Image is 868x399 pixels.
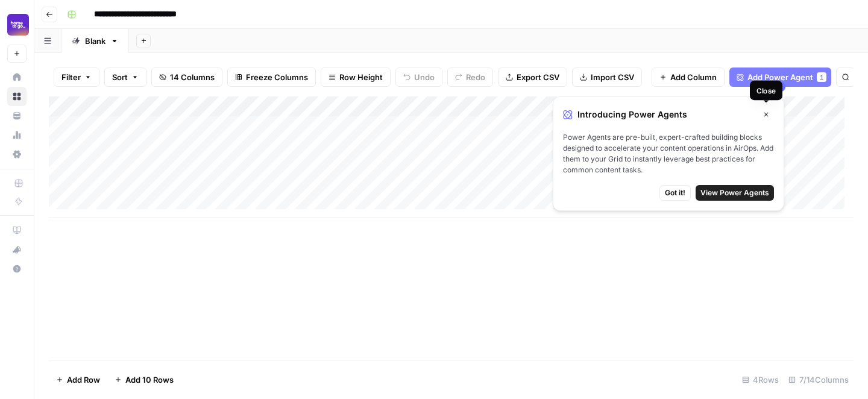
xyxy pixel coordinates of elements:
div: 7/14 Columns [784,370,854,389]
button: Sort [104,68,146,87]
span: Got it! [665,187,685,198]
span: Power Agents are pre-built, expert-crafted building blocks designed to accelerate your content op... [563,132,774,175]
span: Export CSV [517,71,559,83]
span: Redo [466,71,485,83]
button: Filter [54,68,99,87]
button: 14 Columns [151,68,222,87]
button: Undo [395,68,442,87]
span: Row Height [339,71,383,83]
button: Add 10 Rows [107,370,181,389]
a: Your Data [7,106,27,125]
span: Add Column [670,71,717,83]
a: Blank [61,29,129,53]
button: Import CSV [572,68,642,87]
button: Add Column [652,68,725,87]
button: Row Height [321,68,391,87]
div: 4 Rows [737,370,784,389]
div: Blank [85,35,105,47]
button: Freeze Columns [227,68,316,87]
button: What's new? [7,240,27,259]
button: Redo [447,68,493,87]
button: Got it! [659,185,691,201]
a: Home [7,68,27,87]
a: Usage [7,125,27,145]
a: Settings [7,145,27,164]
span: Sort [112,71,128,83]
span: Undo [414,71,435,83]
span: Freeze Columns [246,71,308,83]
button: Help + Support [7,259,27,278]
a: Browse [7,87,27,106]
span: Add Row [67,374,100,386]
button: Workspace: HomeToGo Group [7,10,27,40]
button: Add Row [49,370,107,389]
span: 14 Columns [170,71,215,83]
button: Add Power Agent1 [729,68,831,87]
span: Import CSV [591,71,634,83]
span: Add Power Agent [747,71,813,83]
div: 1 [817,72,826,82]
div: Introducing Power Agents [563,107,774,122]
a: AirOps Academy [7,221,27,240]
span: Add 10 Rows [125,374,174,386]
span: View Power Agents [700,187,769,198]
button: Export CSV [498,68,567,87]
img: HomeToGo Group Logo [7,14,29,36]
button: View Power Agents [696,185,774,201]
span: 1 [820,72,823,82]
span: Filter [61,71,81,83]
div: Close [756,85,776,96]
div: What's new? [8,240,26,259]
